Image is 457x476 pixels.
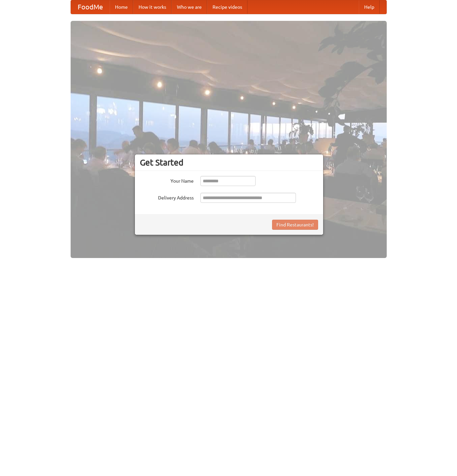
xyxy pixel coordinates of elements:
[140,176,194,184] label: Your Name
[140,157,318,168] h3: Get Started
[272,220,318,230] button: Find Restaurants!
[110,0,133,14] a: Home
[71,0,110,14] a: FoodMe
[359,0,380,14] a: Help
[140,193,194,201] label: Delivery Address
[133,0,172,14] a: How it works
[172,0,207,14] a: Who we are
[207,0,247,14] a: Recipe videos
